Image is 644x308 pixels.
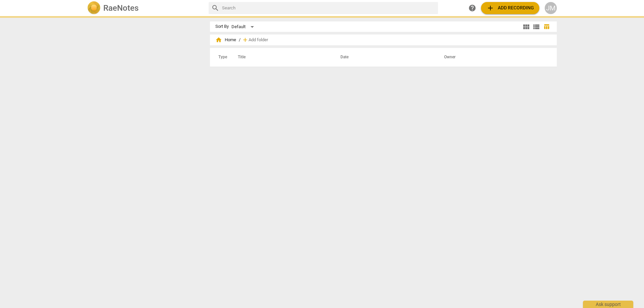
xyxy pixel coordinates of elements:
span: / [239,38,240,43]
th: Type [213,48,230,67]
span: Add folder [249,38,268,43]
a: Help [466,2,478,14]
span: view_list [532,23,540,31]
span: home [215,37,222,43]
button: Tile view [521,22,531,32]
button: List view [531,22,541,32]
span: search [211,4,219,12]
div: Ask support [583,301,633,308]
span: view_module [522,23,530,31]
img: Logo [87,1,101,15]
span: add [486,4,494,12]
button: Table view [541,22,551,32]
th: Date [332,48,436,67]
th: Title [230,48,332,67]
h2: RaeNotes [103,3,139,13]
button: Upload [481,2,539,14]
span: help [468,4,476,12]
span: table_chart [543,23,550,30]
div: Default [231,21,256,32]
button: JM [545,2,557,14]
th: Owner [436,48,550,67]
div: Sort By [215,24,229,29]
span: Home [215,37,236,43]
span: Add recording [486,4,534,12]
span: add [242,37,249,43]
input: Search [222,3,435,13]
a: LogoRaeNotes [87,1,203,15]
